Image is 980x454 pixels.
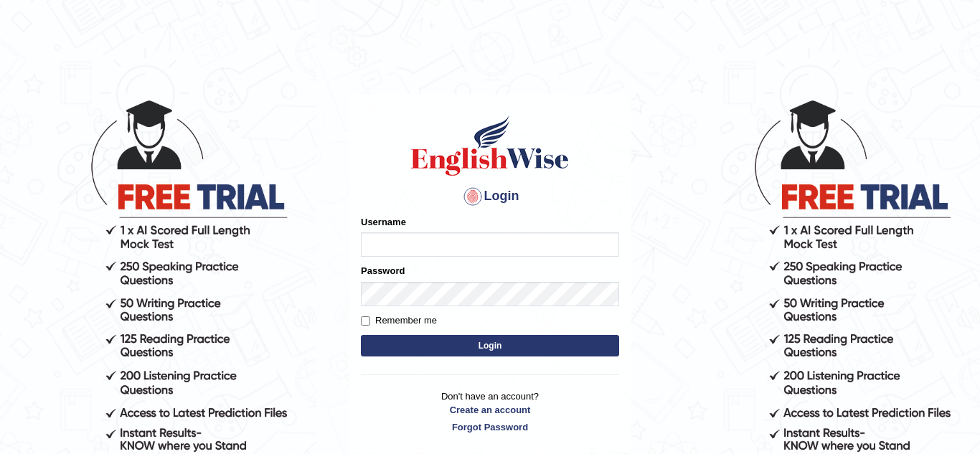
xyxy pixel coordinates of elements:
[408,113,572,178] img: Logo of English Wise sign in for intelligent practice with AI
[361,420,619,434] a: Forgot Password
[361,215,406,229] label: Username
[361,403,619,417] a: Create an account
[361,316,370,326] input: Remember me
[361,313,437,328] label: Remember me
[361,335,619,356] button: Login
[361,185,619,208] h4: Login
[361,389,619,434] p: Don't have an account?
[361,264,405,278] label: Password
